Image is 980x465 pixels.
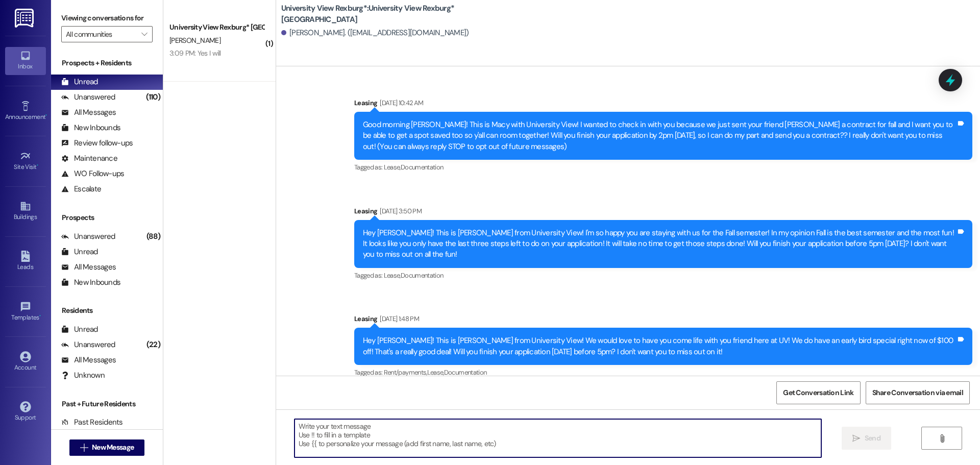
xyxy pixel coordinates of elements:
[51,212,163,223] div: Prospects
[5,248,46,275] a: Leads
[61,153,117,164] div: Maintenance
[384,368,427,377] span: Rent/payments ,
[61,184,101,194] div: Escalate
[61,262,116,273] div: All Messages
[281,28,469,38] div: [PERSON_NAME]. ([EMAIL_ADDRESS][DOMAIN_NAME])
[51,58,163,68] div: Prospects + Residents
[354,268,972,283] div: Tagged as:
[377,97,423,108] div: [DATE] 10:42 AM
[61,107,116,118] div: All Messages
[169,36,220,45] span: [PERSON_NAME]
[5,148,46,175] a: Site Visit •
[354,160,972,175] div: Tagged as:
[61,370,105,381] div: Unknown
[144,337,163,353] div: (22)
[842,427,891,450] button: Send
[61,339,115,350] div: Unanswered
[363,119,956,152] div: Good morning [PERSON_NAME]! This is Macy with University View! I wanted to check in with you beca...
[15,9,36,28] img: ResiDesk Logo
[61,92,115,103] div: Unanswered
[51,399,163,409] div: Past + Future Residents
[5,348,46,376] a: Account
[37,162,38,169] span: •
[39,312,41,320] span: •
[169,22,264,33] div: University View Rexburg* [GEOGRAPHIC_DATA]
[384,163,401,172] span: Lease ,
[384,271,401,280] span: Lease ,
[354,365,972,380] div: Tagged as:
[61,324,98,335] div: Unread
[363,335,956,357] div: Hey [PERSON_NAME]! This is [PERSON_NAME] from University View! We would love to have you come lif...
[144,229,163,244] div: (88)
[852,434,860,443] i: 
[61,77,98,87] div: Unread
[61,277,120,288] div: New Inbounds
[141,30,147,38] i: 
[66,26,136,42] input: All communities
[61,123,120,133] div: New Inbounds
[169,48,221,58] div: 3:09 PM: Yes I will
[92,442,134,453] span: New Message
[143,89,163,105] div: (110)
[783,387,853,398] span: Get Conversation Link
[5,198,46,225] a: Buildings
[427,368,444,377] span: Lease ,
[872,387,963,398] span: Share Conversation via email
[61,355,116,365] div: All Messages
[61,231,115,242] div: Unanswered
[5,47,46,75] a: Inbox
[69,439,145,456] button: New Message
[80,444,88,452] i: 
[61,247,98,257] div: Unread
[377,206,422,216] div: [DATE] 3:50 PM
[776,381,860,404] button: Get Conversation Link
[444,368,487,377] span: Documentation
[45,112,47,119] span: •
[61,168,124,179] div: WO Follow-ups
[401,163,444,172] span: Documentation
[865,433,880,444] span: Send
[354,206,972,220] div: Leasing
[938,434,946,443] i: 
[354,313,972,328] div: Leasing
[377,313,419,324] div: [DATE] 1:48 PM
[363,228,956,260] div: Hey [PERSON_NAME]! This is [PERSON_NAME] from University View! I'm so happy you are staying with ...
[5,398,46,426] a: Support
[61,138,133,149] div: Review follow-ups
[281,3,485,25] b: University View Rexburg*: University View Rexburg* [GEOGRAPHIC_DATA]
[5,298,46,326] a: Templates •
[61,10,153,26] label: Viewing conversations for
[354,97,972,112] div: Leasing
[866,381,970,404] button: Share Conversation via email
[401,271,444,280] span: Documentation
[61,417,123,428] div: Past Residents
[51,305,163,316] div: Residents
